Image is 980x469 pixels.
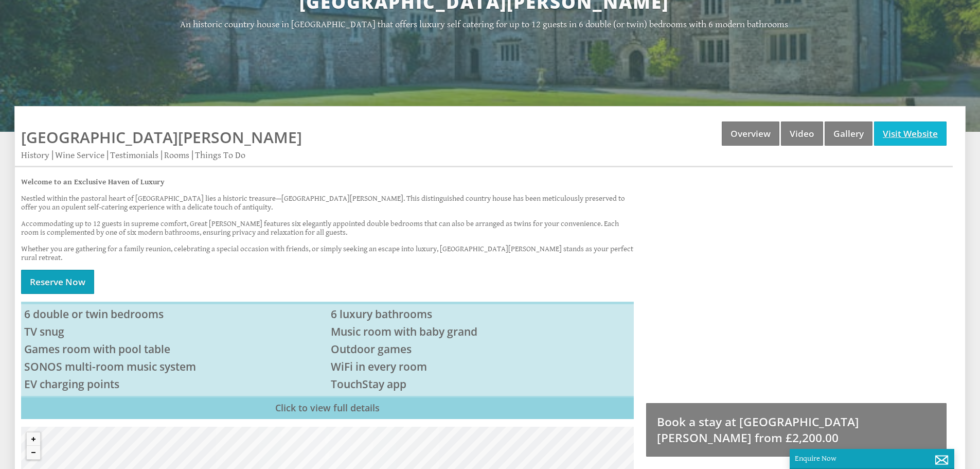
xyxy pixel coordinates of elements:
a: [GEOGRAPHIC_DATA][PERSON_NAME] [21,127,302,148]
a: Click to view full details [21,396,634,419]
a: Gallery [825,121,872,146]
li: SONOS multi-room music system [21,358,328,375]
li: Outdoor games [328,340,634,358]
li: TV snug [21,323,328,340]
a: Reserve Now [21,270,94,294]
p: Whether you are gathering for a family reunion, celebrating a special occasion with friends, or s... [21,245,634,262]
li: EV charging points [21,375,328,393]
a: Testimonials [110,150,158,161]
p: Accommodating up to 12 guests in supreme comfort, Great [PERSON_NAME] features six elegantly appo... [21,219,634,237]
li: 6 double or twin bedrooms [21,305,328,323]
li: TouchStay app [328,375,634,393]
li: WiFi in every room [328,358,634,375]
p: Nestled within the pastoral heart of [GEOGRAPHIC_DATA] lies a historic treasure—[GEOGRAPHIC_DATA]... [21,194,634,212]
a: Book a stay at [GEOGRAPHIC_DATA][PERSON_NAME] from £2,200.00 [646,403,947,457]
button: Zoom out [27,446,40,459]
li: 6 luxury bathrooms [328,305,634,323]
a: Things To Do [195,150,245,161]
li: Games room with pool table [21,340,328,358]
a: Video [781,121,823,146]
li: Music room with baby grand [328,323,634,340]
p: Enquire Now [795,454,949,463]
strong: Welcome to an Exclusive Haven of Luxury [21,178,165,186]
a: History [21,150,49,161]
button: Zoom in [27,432,40,446]
a: Rooms [164,150,189,161]
a: Visit Website [874,121,947,146]
a: Overview [722,121,779,146]
a: Wine Service [55,150,104,161]
p: An historic country house in [GEOGRAPHIC_DATA] that offers luxury self catering for up to 12 gues... [109,19,860,30]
